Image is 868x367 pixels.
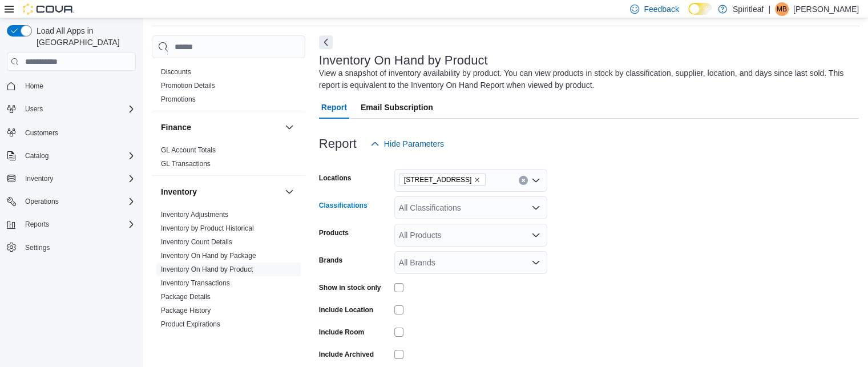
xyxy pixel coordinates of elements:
a: Promotion Details [161,82,215,90]
div: Mitch B [775,2,789,16]
a: GL Account Totals [161,146,216,154]
button: Open list of options [531,231,540,240]
div: Finance [152,143,305,175]
span: Reports [21,217,136,231]
a: Discounts [161,68,191,76]
span: MB [777,2,787,16]
button: Reports [2,216,140,232]
span: Settings [21,240,136,255]
div: Discounts & Promotions [152,65,305,111]
span: Operations [21,195,136,208]
span: Load All Apps in [GEOGRAPHIC_DATA] [32,25,136,48]
button: Next [319,35,333,49]
button: Reports [21,217,54,231]
span: Home [21,79,136,93]
span: Inventory by Product Historical [161,224,254,233]
span: Feedback [644,3,679,15]
button: Remove 502 - Spiritleaf Stittsville Main St (Ottawa) from selection in this group [474,176,481,183]
a: Inventory Adjustments [161,211,228,219]
a: Inventory by Product Historical [161,224,254,232]
span: Product Expirations [161,320,220,329]
button: Open list of options [531,176,540,185]
span: Catalog [25,151,49,160]
span: Reports [25,220,49,229]
a: Customers [21,126,63,140]
button: Inventory [21,172,58,185]
button: Open list of options [531,203,540,212]
button: Home [2,78,140,94]
span: Users [25,104,43,114]
span: Customers [25,128,58,138]
span: Promotion Details [161,81,215,90]
span: Purchase Orders [161,333,213,342]
h3: Inventory On Hand by Product [319,54,488,67]
a: Package History [161,306,211,314]
label: Show in stock only [319,283,381,292]
a: Promotions [161,95,196,103]
a: Inventory Transactions [161,279,230,287]
span: Catalog [21,149,136,163]
button: Inventory [2,171,140,187]
span: Users [21,102,136,116]
button: Operations [21,195,63,208]
button: Customers [2,124,140,140]
h3: Finance [161,122,191,133]
a: Inventory On Hand by Product [161,265,253,273]
button: Catalog [2,148,140,164]
button: Open list of options [531,258,540,267]
p: Spiritleaf [733,2,764,16]
button: Hide Parameters [366,132,449,155]
p: | [768,2,770,16]
label: Include Location [319,305,373,314]
button: Finance [161,122,280,133]
nav: Complex example [7,73,136,285]
label: Brands [319,256,342,265]
a: Package Details [161,293,211,301]
button: Operations [2,193,140,209]
a: Inventory Count Details [161,238,232,246]
input: Dark Mode [688,3,712,15]
button: Settings [2,239,140,256]
span: Promotions [161,95,196,104]
span: Package History [161,306,211,315]
button: Finance [282,120,296,134]
a: Home [21,79,48,93]
span: Inventory Adjustments [161,210,228,219]
span: Inventory [21,172,136,185]
h3: Inventory [161,186,197,197]
p: [PERSON_NAME] [793,2,859,16]
label: Include Room [319,328,364,337]
span: Discounts [161,67,191,76]
span: Package Details [161,292,211,301]
button: Clear input [519,176,528,185]
div: View a snapshot of inventory availability by product. You can view products in stock by classific... [319,67,853,91]
label: Locations [319,174,352,183]
span: Dark Mode [688,15,689,15]
span: Home [25,82,43,91]
span: Inventory On Hand by Package [161,251,256,260]
span: Inventory [25,174,53,183]
span: Report [321,96,347,119]
span: Customers [21,125,136,139]
label: Products [319,228,349,237]
label: Include Archived [319,350,374,359]
span: Inventory Transactions [161,279,230,288]
button: Users [21,102,47,116]
span: Inventory Count Details [161,237,232,247]
button: Users [2,101,140,117]
label: Classifications [319,201,368,210]
span: Operations [25,197,59,206]
a: Product Expirations [161,320,220,328]
a: Settings [21,241,54,255]
button: Inventory [161,186,280,197]
a: Inventory On Hand by Package [161,252,256,260]
span: Inventory On Hand by Product [161,265,253,274]
h3: Report [319,137,357,151]
span: 502 - Spiritleaf Stittsville Main St (Ottawa) [399,174,486,186]
img: Cova [23,3,74,15]
button: Catalog [21,149,53,163]
a: GL Transactions [161,160,211,168]
button: Inventory [282,185,296,199]
span: GL Account Totals [161,146,216,155]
